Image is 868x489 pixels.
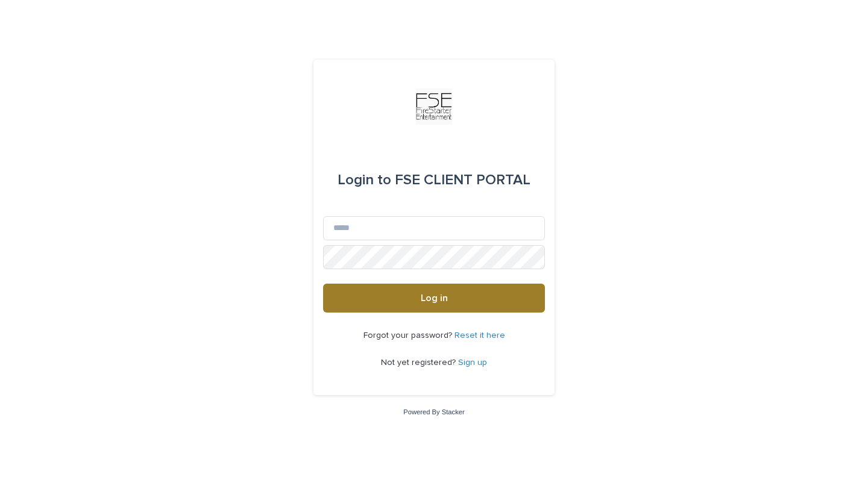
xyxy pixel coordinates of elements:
span: Forgot your password? [363,331,454,340]
span: Log in [421,293,448,303]
span: Login to [338,173,391,187]
div: FSE CLIENT PORTAL [338,163,530,197]
a: Sign up [458,358,487,367]
button: Log in [323,284,545,313]
a: Reset it here [454,331,505,340]
span: Not yet registered? [381,358,458,367]
img: Km9EesSdRbS9ajqhBzyo [416,89,452,125]
a: Powered By Stacker [403,408,464,416]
